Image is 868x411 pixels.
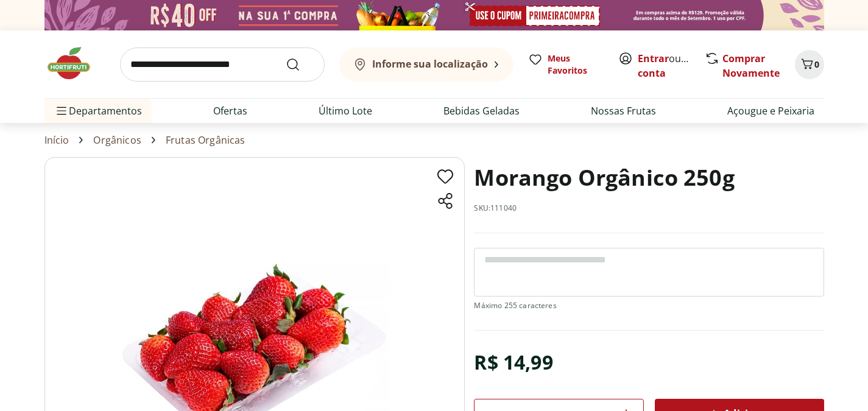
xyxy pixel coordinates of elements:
[814,58,819,70] span: 0
[54,96,69,125] button: Menu
[474,157,734,198] h1: Morango Orgânico 250g
[166,135,245,146] a: Frutas Orgânicas
[54,96,142,125] span: Departamentos
[286,57,315,72] button: Submit Search
[474,345,552,379] div: R$ 14,99
[93,135,141,146] a: Orgânicos
[120,47,325,82] input: search
[591,104,656,118] a: Nossas Frutas
[638,51,692,80] span: ou
[548,52,604,77] span: Meus Favoritos
[443,104,520,118] a: Bebidas Geladas
[795,50,824,79] button: Carrinho
[727,104,814,118] a: Açougue e Peixaria
[528,52,604,77] a: Meus Favoritos
[44,135,69,146] a: Início
[213,104,247,118] a: Ofertas
[722,52,780,80] a: Comprar Novamente
[44,45,105,82] img: Hortifruti
[319,104,372,118] a: Último Lote
[339,47,513,82] button: Informe sua localização
[638,52,669,65] a: Entrar
[372,57,488,71] b: Informe sua localização
[638,52,705,80] a: Criar conta
[474,203,517,213] p: SKU: 111040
